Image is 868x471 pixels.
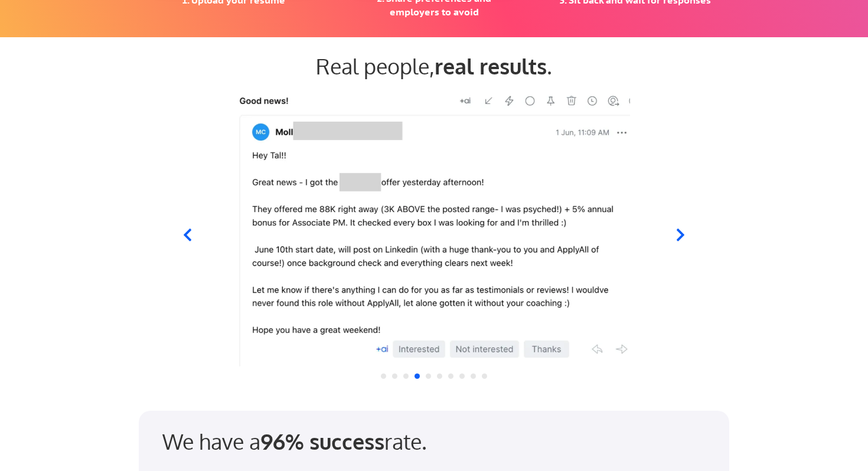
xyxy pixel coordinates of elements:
div: We have a rate. [162,428,505,454]
iframe: To enrich screen reader interactions, please activate Accessibility in Grammarly extension settings [139,84,729,404]
strong: real results [435,53,547,79]
div: Real people, . [151,53,717,79]
strong: 96% success [260,428,384,454]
